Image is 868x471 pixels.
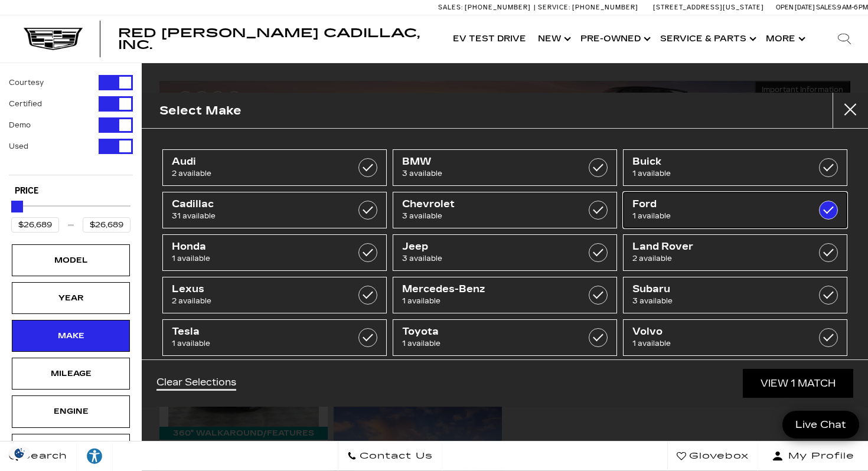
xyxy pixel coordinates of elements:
span: Service: [538,4,570,11]
span: 3 available [402,253,577,264]
a: Tesla1 available [162,319,387,356]
img: Opt-Out Icon [6,447,33,459]
a: Service: [PHONE_NUMBER] [534,4,641,11]
a: EV Test Drive [447,15,532,63]
a: Honda1 available [162,234,387,271]
span: Chevrolet [402,198,577,210]
span: Open [DATE] [776,4,815,11]
a: Red [PERSON_NAME] Cadillac, Inc. [118,27,435,51]
a: Buick1 available [623,149,847,186]
span: Land Rover [632,241,807,253]
h2: Select Make [159,101,242,120]
button: More [760,15,809,63]
span: 1 available [172,253,347,264]
span: 1 available [402,338,577,349]
a: Land Rover2 available [623,234,847,271]
a: Subaru3 available [623,277,847,313]
label: Certified [9,98,42,110]
a: Explore your accessibility options [77,441,113,471]
span: Cadillac [172,198,347,210]
a: Lexus2 available [162,277,387,313]
label: Demo [9,119,31,131]
label: Used [9,140,28,152]
a: Volvo1 available [623,319,847,356]
a: Toyota1 available [393,319,617,356]
div: Make [41,329,100,342]
a: Clear Selections [156,377,236,391]
input: Maximum [83,217,130,233]
span: BMW [402,156,577,168]
a: Contact Us [338,441,442,471]
a: [STREET_ADDRESS][US_STATE] [653,4,764,11]
span: 1 available [632,168,807,179]
a: Cadillac31 available [162,192,387,228]
span: 3 available [632,295,807,307]
span: Sales: [438,4,463,11]
span: Live Chat [789,418,852,431]
span: Volvo [632,326,807,338]
span: 1 available [172,338,347,349]
span: 9 AM-6 PM [837,4,868,11]
span: Toyota [402,326,577,338]
a: BMW3 available [393,149,617,186]
a: New [532,15,575,63]
h5: Price [15,186,127,197]
a: Cadillac Dark Logo with Cadillac White Text [24,28,83,50]
div: Explore your accessibility options [77,447,112,465]
a: Pre-Owned [575,15,654,63]
div: Year [41,292,100,305]
span: Honda [172,241,347,253]
a: Sales: [PHONE_NUMBER] [438,4,534,11]
section: Click to Open Cookie Consent Modal [6,447,33,459]
span: 1 available [632,210,807,222]
span: 2 available [172,168,347,179]
span: Red [PERSON_NAME] Cadillac, Inc. [118,26,420,52]
div: BodystyleBodystyle [12,434,130,466]
span: Ford [632,198,807,210]
a: Jeep3 available [393,234,617,271]
div: Search [821,15,868,63]
div: Filter by Vehicle Type [9,75,133,175]
a: Ford1 available [623,192,847,228]
a: Service & Parts [654,15,760,63]
span: Sales: [816,4,837,11]
a: View 1 Match [743,369,853,398]
span: Buick [632,156,807,168]
div: MakeMake [12,320,130,352]
span: 3 available [402,210,577,222]
input: Minimum [11,217,59,233]
button: Open user profile menu [758,441,868,471]
div: Engine [41,405,100,418]
span: 3 available [402,168,577,179]
a: Chevrolet3 available [393,192,617,228]
label: Courtesy [9,77,44,89]
div: MileageMileage [12,358,130,390]
span: Lexus [172,283,347,295]
span: 2 available [172,295,347,307]
span: [PHONE_NUMBER] [465,4,531,11]
div: Mileage [41,367,100,380]
div: ModelModel [12,244,130,276]
span: Jeep [402,241,577,253]
a: Glovebox [667,441,758,471]
span: My Profile [784,448,854,465]
span: Tesla [172,326,347,338]
span: 2 available [632,253,807,264]
span: 31 available [172,210,347,222]
div: Maximum Price [11,201,23,212]
span: [PHONE_NUMBER] [572,4,638,11]
span: Subaru [632,283,807,295]
span: Glovebox [686,448,749,465]
span: 1 available [632,338,807,349]
span: Contact Us [357,448,433,465]
span: Mercedes-Benz [402,283,577,295]
a: Audi2 available [162,149,387,186]
button: Close [833,93,868,128]
a: Mercedes-Benz1 available [393,277,617,313]
div: YearYear [12,282,130,314]
span: Search [18,448,67,465]
div: Price [11,197,130,233]
a: Live Chat [782,411,859,439]
span: 1 available [402,295,577,307]
div: EngineEngine [12,395,130,427]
